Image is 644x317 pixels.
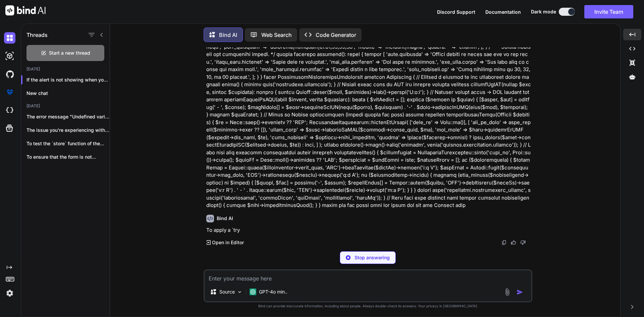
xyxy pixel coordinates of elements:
[4,68,15,80] img: githubDark
[21,66,110,72] h2: [DATE]
[49,50,90,56] span: Start a new thread
[26,154,110,160] p: To ensure that the form is not...
[437,9,475,15] span: Discord Support
[511,240,516,245] img: like
[219,288,235,295] p: Source
[26,90,110,97] p: New chat
[4,32,15,44] img: darkChat
[5,5,46,15] img: Bind AI
[4,105,15,116] img: cloudideIcon
[212,239,244,246] p: Open in Editor
[259,288,287,295] p: GPT-4o min..
[4,50,15,62] img: darkAi-studio
[219,31,237,39] p: Bind AI
[437,8,475,15] button: Discord Support
[355,254,390,261] p: Stop answering
[206,13,531,209] p: lorem IpsumdolorSitametconsEctetur adipisc ElitSeddoei { /** * Temporinc ut lab etdo ma aliquaeni...
[4,287,15,299] img: settings
[261,31,292,39] p: Web Search
[217,215,233,222] h6: Bind AI
[4,87,15,98] img: premium
[206,226,531,234] p: To apply a `try
[26,76,110,83] p: If the alert is not showing when you cli...
[503,288,511,296] img: attachment
[204,304,532,309] p: Bind can provide inaccurate information, including about people. Always double-check its answers....
[237,289,243,295] img: Pick Models
[531,8,556,15] span: Dark mode
[250,288,256,295] img: GPT-4o mini
[485,9,521,15] span: Documentation
[21,103,110,109] h2: [DATE]
[584,5,633,18] button: Invite Team
[485,8,521,15] button: Documentation
[501,240,507,245] img: copy
[26,127,110,134] p: The issue you're experiencing with the breaks...
[26,113,110,120] p: The error message "Undefined variable $vacations" suggests...
[520,240,526,245] img: dislike
[316,31,356,39] p: Code Generator
[26,31,48,39] h1: Threads
[26,140,110,147] p: To test the `store` function of the...
[517,289,523,296] img: icon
